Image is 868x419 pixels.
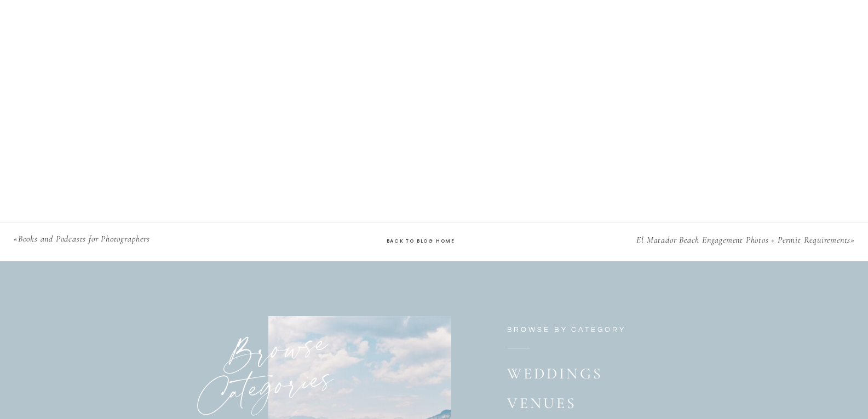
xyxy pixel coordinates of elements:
[387,237,482,246] a: back to blog home
[14,234,235,248] p: «
[507,365,606,386] a: Weddings
[507,394,602,416] a: venues
[507,324,666,335] h2: browse by category
[636,234,850,245] a: El Matador Beach Engagement Photos + Permit Requirements
[18,233,150,244] a: Books and Podcasts for Photographers
[140,325,332,401] p: Browse Categories
[602,235,855,250] p: »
